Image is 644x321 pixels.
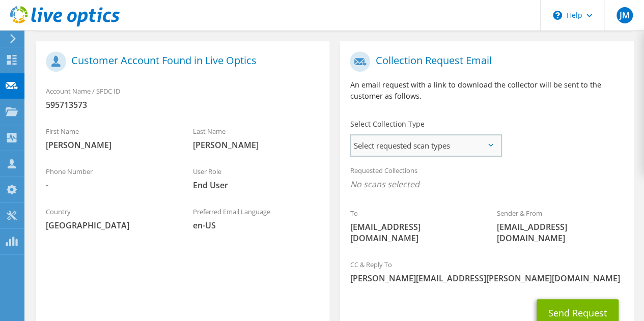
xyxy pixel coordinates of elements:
[36,161,183,196] div: Phone Number
[340,160,633,197] div: Requested Collections
[183,161,330,196] div: User Role
[183,121,330,156] div: Last Name
[497,221,624,244] span: [EMAIL_ADDRESS][DOMAIN_NAME]
[193,180,320,191] span: End User
[350,273,623,284] span: [PERSON_NAME][EMAIL_ADDRESS][PERSON_NAME][DOMAIN_NAME]
[351,135,500,156] span: Select requested scan types
[350,119,424,129] label: Select Collection Type
[46,139,173,151] span: [PERSON_NAME]
[487,202,634,249] div: Sender & From
[340,202,487,249] div: To
[46,51,314,72] h1: Customer Account Found in Live Optics
[350,79,623,102] p: An email request with a link to download the collector will be sent to the customer as follows.
[36,121,183,156] div: First Name
[46,220,173,231] span: [GEOGRAPHIC_DATA]
[36,201,183,236] div: Country
[36,80,329,115] div: Account Name / SFDC ID
[350,221,477,244] span: [EMAIL_ADDRESS][DOMAIN_NAME]
[553,11,562,20] svg: \n
[350,51,618,72] h1: Collection Request Email
[340,254,633,289] div: CC & Reply To
[183,201,330,236] div: Preferred Email Language
[193,220,320,231] span: en-US
[193,139,320,151] span: [PERSON_NAME]
[46,180,173,191] span: -
[46,99,319,110] span: 595713573
[617,7,633,23] span: JM
[350,179,623,190] span: No scans selected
